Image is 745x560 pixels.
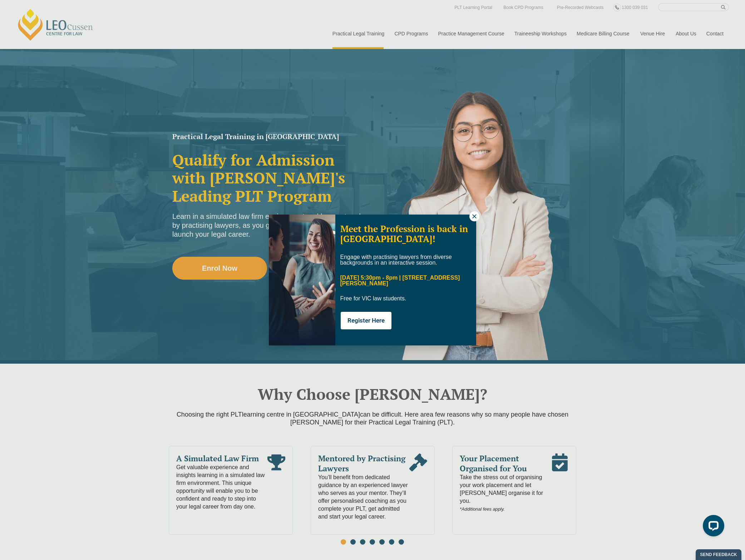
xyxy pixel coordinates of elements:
span: Engage with practising lawyers from diverse backgrounds in an interactive session. [340,254,452,266]
span: Meet the Profession is back in [GEOGRAPHIC_DATA]! [340,223,468,245]
span: Free for VIC law students. [340,295,406,301]
span: [DATE] 5:30pm - 8pm | [STREET_ADDRESS][PERSON_NAME] [340,275,460,286]
iframe: LiveChat chat widget [697,512,727,542]
button: Close [469,211,479,221]
button: Register Here [341,312,391,329]
img: Soph-popup.JPG [269,215,335,345]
